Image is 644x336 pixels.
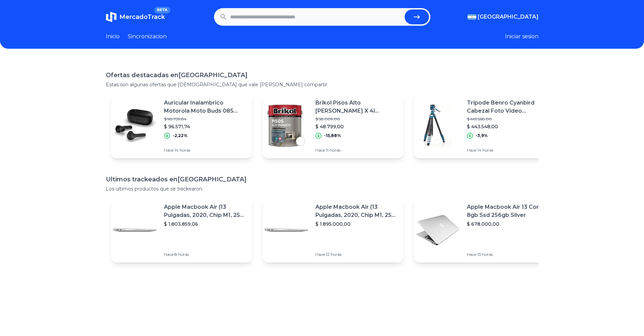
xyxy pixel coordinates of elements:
span: BETA [154,7,170,14]
span: MercadoTrack [119,13,165,21]
p: -15,88% [324,133,341,138]
p: Los ultimos productos que se trackearon. [106,185,539,192]
img: Featured image [263,206,310,254]
p: Auricular Inalambrico Motorola Moto Buds 085 Ipx5 Bluetooth [164,99,246,115]
a: Featured imageBrikol Pisos Alto [PERSON_NAME] X 4l Pintureria [PERSON_NAME]$ 58.009,00$ 48.799,00... [263,93,403,158]
p: Hace 12 horas [315,252,398,257]
a: Featured imageTripode Benro Cyanbird Cabezal Foto Video Tcba15fs20pro$ 461.568,00$ 443.548,00-3,9... [414,93,555,158]
p: Hace 14 horas [164,148,246,153]
p: Hace 8 horas [164,252,246,257]
button: [GEOGRAPHIC_DATA] [468,13,539,21]
a: Inicio [106,32,120,41]
img: Featured image [111,206,159,254]
p: Apple Macbook Air (13 Pulgadas, 2020, Chip M1, 256 Gb De Ssd, 8 Gb De Ram) - Plata [315,203,398,219]
a: Sincronizacion [128,32,167,41]
p: $ 678.000,00 [467,221,549,227]
img: MercadoTrack [106,12,117,22]
p: -3,9% [476,133,488,138]
img: Featured image [263,102,310,150]
img: Featured image [111,102,159,150]
p: $ 58.009,00 [315,116,398,122]
p: Estas son algunas ofertas que [DEMOGRAPHIC_DATA] que vale [PERSON_NAME] compartir. [106,81,539,88]
p: $ 48.799,00 [315,123,398,130]
a: Featured imageApple Macbook Air (13 Pulgadas, 2020, Chip M1, 256 Gb De Ssd, 8 Gb De Ram) - Plata$... [263,198,403,263]
p: Hace 14 horas [467,148,549,153]
span: [GEOGRAPHIC_DATA] [478,13,539,21]
p: $ 1.803.859,06 [164,221,246,227]
a: MercadoTrackBETA [106,12,165,22]
p: $ 443.548,00 [467,123,549,130]
h1: Ofertas destacadas en [GEOGRAPHIC_DATA] [106,70,539,80]
p: Hace 11 horas [315,148,398,153]
button: Iniciar sesion [505,32,539,41]
p: Hace 13 horas [467,252,549,257]
p: Apple Macbook Air (13 Pulgadas, 2020, Chip M1, 256 Gb De Ssd, 8 Gb De Ram) - Plata [164,203,246,219]
img: Featured image [414,102,461,150]
p: $ 96.571,74 [164,123,246,130]
p: -2,22% [173,133,188,138]
a: Featured imageApple Macbook Air (13 Pulgadas, 2020, Chip M1, 256 Gb De Ssd, 8 Gb De Ram) - Plata$... [111,198,252,263]
p: $ 461.568,00 [467,116,549,122]
a: Featured imageApple Macbook Air 13 Core I5 8gb Ssd 256gb Silver$ 678.000,00Hace 13 horas [414,198,555,263]
a: Featured imageAuricular Inalambrico Motorola Moto Buds 085 Ipx5 Bluetooth$ 98.759,84$ 96.571,74-2... [111,93,252,158]
p: Apple Macbook Air 13 Core I5 8gb Ssd 256gb Silver [467,203,549,219]
img: Featured image [414,206,461,254]
p: $ 98.759,84 [164,116,246,122]
p: Brikol Pisos Alto [PERSON_NAME] X 4l Pintureria [PERSON_NAME] [315,99,398,115]
p: Tripode Benro Cyanbird Cabezal Foto Video Tcba15fs20pro [467,99,549,115]
h1: Ultimos trackeados en [GEOGRAPHIC_DATA] [106,175,539,184]
p: $ 1.895.000,00 [315,221,398,227]
img: Argentina [468,14,476,20]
